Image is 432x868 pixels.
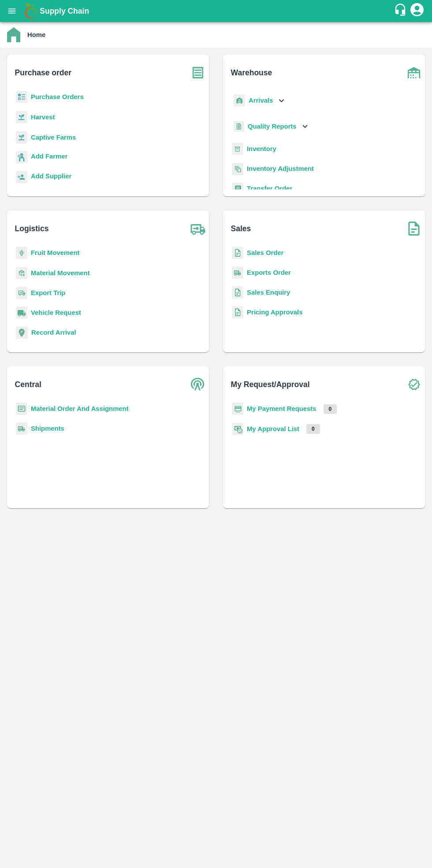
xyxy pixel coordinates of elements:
a: Purchase Orders [31,93,84,100]
a: Material Movement [31,270,90,277]
img: home [7,27,20,42]
div: Quality Reports [232,118,310,136]
b: Arrivals [249,97,273,104]
b: My Request/Approval [231,378,310,391]
b: Quality Reports [248,123,297,130]
img: whTransfer [232,182,243,195]
img: whInventory [232,143,243,155]
img: vehicle [16,307,27,319]
b: Supply Chain [40,7,89,15]
a: Captive Farms [31,134,76,141]
div: Arrivals [232,91,287,111]
img: shipments [16,422,27,435]
a: Fruit Movement [31,249,80,256]
img: reciept [16,91,27,103]
a: Harvest [31,114,55,121]
img: inventory [232,163,243,175]
img: purchase [187,62,209,84]
div: account of current user [409,2,425,20]
img: soSales [403,218,425,240]
b: Add Supplier [31,173,71,180]
a: My Payment Requests [247,405,317,412]
img: whArrival [234,94,245,107]
a: Add Farmer [31,151,67,163]
img: shipments [232,266,243,279]
img: harvest [16,131,27,144]
a: Exports Order [247,269,291,276]
p: 0 [306,424,320,434]
p: 0 [324,404,337,414]
a: Pricing Approvals [247,309,302,316]
img: supplier [16,171,27,184]
img: warehouse [403,62,425,84]
a: Sales Enquiry [247,289,290,296]
img: sales [232,306,243,319]
b: Home [27,31,45,38]
div: customer-support [394,3,409,19]
a: Sales Order [247,249,283,256]
a: My Approval List [247,425,299,432]
img: material [16,266,27,280]
img: recordArrival [16,326,28,339]
a: Shipments [31,425,64,432]
img: sales [232,247,243,259]
a: Transfer Order [247,185,292,192]
b: Add Farmer [31,153,67,160]
img: payment [232,403,243,415]
a: Supply Chain [40,5,394,17]
b: Sales [231,222,251,235]
img: sales [232,286,243,299]
img: logo [22,2,40,20]
b: Logistics [15,222,49,235]
img: check [403,373,425,395]
a: Add Supplier [31,171,71,183]
img: qualityReport [234,121,244,132]
a: Material Order And Assignment [31,405,129,412]
a: Export Trip [31,289,65,296]
img: approval [232,422,243,436]
img: harvest [16,111,27,124]
a: Inventory [247,145,276,152]
button: open drawer [2,1,22,21]
img: central [187,373,209,395]
b: Central [15,378,41,391]
a: Vehicle Request [31,309,81,316]
img: farmer [16,151,27,164]
img: truck [187,218,209,240]
img: delivery [16,287,27,299]
b: Purchase order [15,66,71,79]
b: Warehouse [231,66,272,79]
a: Inventory Adjustment [247,165,314,172]
img: fruit [16,247,27,259]
img: centralMaterial [16,403,27,415]
a: Record Arrival [31,329,76,336]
